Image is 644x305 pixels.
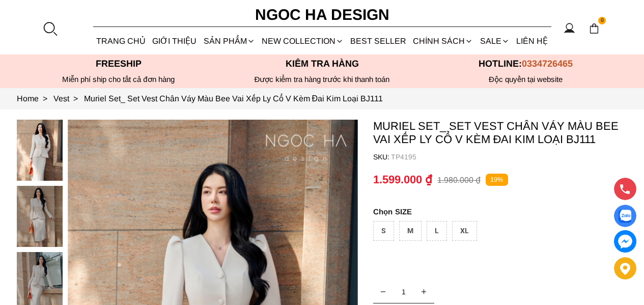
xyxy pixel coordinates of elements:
[39,94,51,103] span: >
[149,27,200,54] a: GIỚI THIỆU
[347,27,410,54] a: BEST SELLER
[17,75,220,84] div: Miễn phí ship cho tất cả đơn hàng
[410,27,477,54] div: Chính sách
[424,59,628,69] p: Hotline:
[84,94,383,103] a: Link to Muriel Set_ Set Vest Chân Váy Màu Bee Vai Xếp Ly Cổ V Kèm Đai Kim Loại BJ111
[373,282,434,302] input: Quantity input
[522,59,573,69] span: 0334726465
[614,205,636,227] a: Display image
[17,94,53,103] a: Link to Home
[373,153,391,161] h6: SKU:
[391,153,628,161] p: TP4195
[619,210,631,223] img: Display image
[93,27,149,54] a: TRANG CHỦ
[200,27,258,54] div: SẢN PHẨM
[53,94,84,103] a: Link to Vest
[373,173,432,186] p: 1.599.000 ₫
[614,230,636,253] a: messenger
[17,120,63,181] img: Muriel Set_ Set Vest Chân Váy Màu Bee Vai Xếp Ly Cổ V Kèm Đai Kim Loại BJ111_mini_0
[589,23,600,34] img: img-CART-ICON-ksit0nf1
[598,17,606,25] span: 0
[424,75,628,84] h6: Độc quyền tại website
[246,3,399,27] a: Ngoc Ha Design
[452,221,477,241] div: XL
[486,174,508,186] p: 19%
[437,175,481,185] p: 1.980.000 ₫
[220,75,424,84] p: Được kiểm tra hàng trước khi thanh toán
[373,221,394,241] div: S
[513,27,551,54] a: LIÊN HỆ
[399,221,422,241] div: M
[477,27,513,54] a: SALE
[427,221,447,241] div: L
[373,120,628,146] p: Muriel Set_ Set Vest Chân Váy Màu Bee Vai Xếp Ly Cổ V Kèm Đai Kim Loại BJ111
[373,207,628,216] p: SIZE
[17,186,63,247] img: Muriel Set_ Set Vest Chân Váy Màu Bee Vai Xếp Ly Cổ V Kèm Đai Kim Loại BJ111_mini_1
[69,94,82,103] span: >
[17,59,220,69] p: Freeship
[258,27,347,54] a: NEW COLLECTION
[286,59,359,69] font: Kiểm tra hàng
